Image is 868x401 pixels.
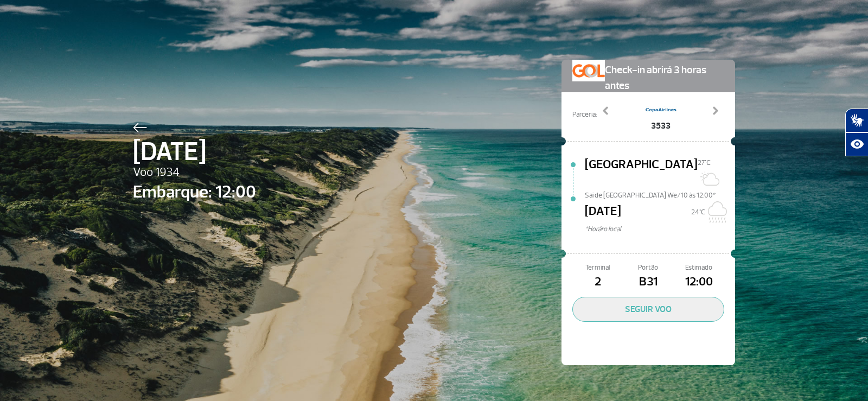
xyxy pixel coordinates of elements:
[698,168,719,189] img: Sol com algumas nuvens
[674,263,724,273] span: Estimado
[585,224,735,234] span: *Horáro local
[698,158,711,167] span: 27°C
[572,273,623,291] span: 2
[585,202,621,224] span: [DATE]
[572,263,623,273] span: Terminal
[133,163,256,182] span: Voo 1934
[572,297,724,322] button: SEGUIR VOO
[845,109,868,132] button: Abrir tradutor de língua de sinais.
[133,179,256,205] span: Embarque: 12:00
[644,119,677,132] span: 3533
[691,208,705,217] span: 24°C
[623,263,673,273] span: Portão
[623,273,673,291] span: B31
[845,109,868,156] div: Plugin de acessibilidade da Hand Talk.
[705,201,727,223] img: Chuvoso
[572,110,597,120] span: Parceria:
[133,132,256,171] span: [DATE]
[585,190,735,198] span: Sai de [GEOGRAPHIC_DATA] We/10 às 12:00*
[585,156,698,190] span: [GEOGRAPHIC_DATA]
[845,132,868,156] button: Abrir recursos assistivos.
[674,273,724,291] span: 12:00
[605,60,724,94] span: Check-in abrirá 3 horas antes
